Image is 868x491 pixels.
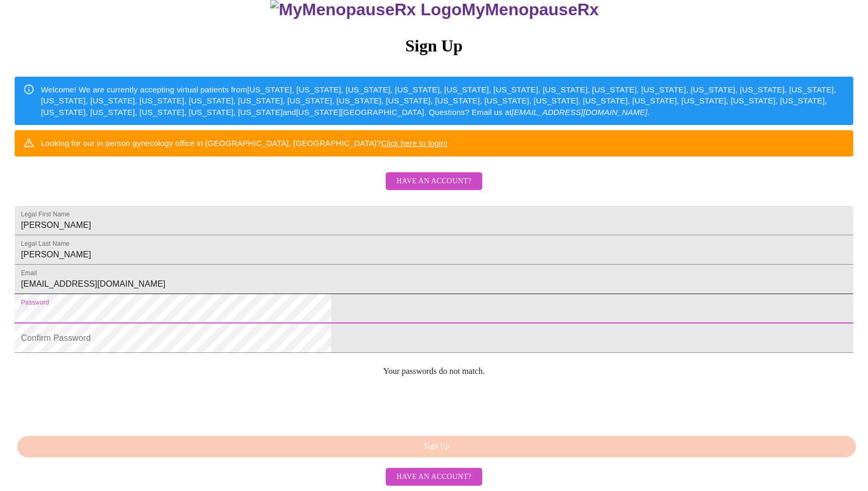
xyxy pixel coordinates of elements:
[396,471,471,484] span: Have an account?
[15,36,853,56] h3: Sign Up
[15,384,174,425] iframe: reCAPTCHA
[41,80,845,122] div: Welcome! We are currently accepting virtual patients from [US_STATE], [US_STATE], [US_STATE], [US...
[386,172,482,191] button: Have an account?
[381,139,448,148] a: Click here to login!
[512,108,648,117] em: [EMAIL_ADDRESS][DOMAIN_NAME]
[386,468,482,486] button: Have an account?
[15,367,853,376] p: Your passwords do not match.
[383,471,484,480] a: Have an account?
[41,133,448,153] div: Looking for our in person gynecology office in [GEOGRAPHIC_DATA], [GEOGRAPHIC_DATA]?
[383,184,484,193] a: Have an account?
[396,175,471,188] span: Have an account?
